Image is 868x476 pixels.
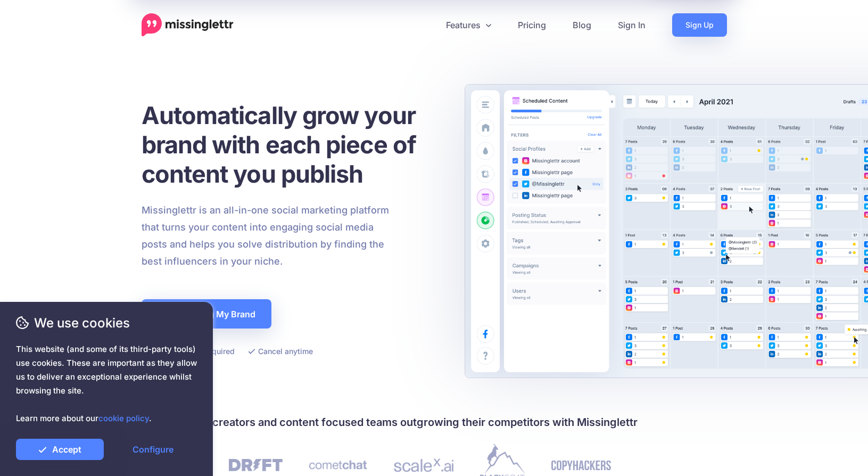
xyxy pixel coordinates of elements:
a: Sign Up [672,13,727,37]
h1: Automatically grow your brand with each piece of content you publish [142,101,442,188]
a: Blog [559,13,605,37]
a: Start Growing My Brand [142,299,271,329]
a: Sign In [605,13,659,37]
a: Features [433,13,505,37]
a: Home [142,13,234,37]
span: We use cookies [16,314,197,332]
a: Configure [109,439,197,460]
a: cookie policy [98,413,149,423]
span: This website (and some of its third-party tools) use cookies. These are important as they allow u... [16,342,197,425]
li: Cancel anytime [248,344,313,358]
p: Missinglettr is an all-in-one social marketing platform that turns your content into engaging soc... [142,202,390,270]
a: Pricing [505,13,559,37]
a: Accept [16,439,104,460]
h4: Join 30,000+ creators and content focused teams outgrowing their competitors with Missinglettr [142,414,727,431]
